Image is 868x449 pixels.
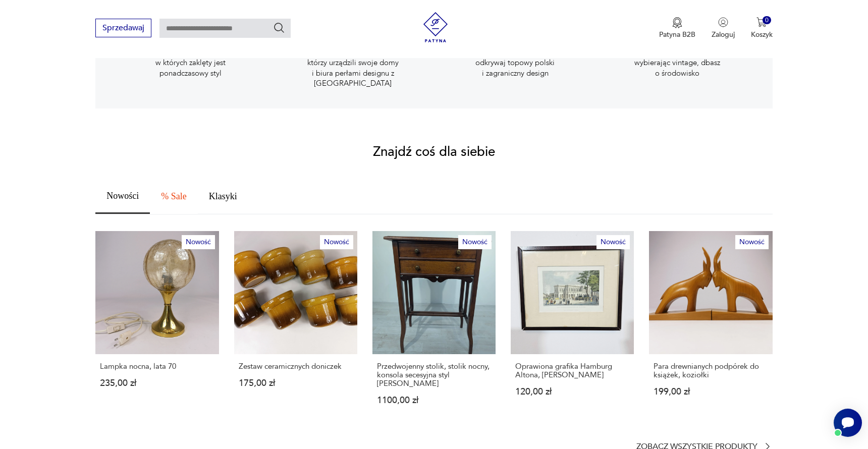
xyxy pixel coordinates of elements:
p: 235,00 zł [100,379,214,387]
p: odkrywaj topowy polski i zagraniczny design [460,58,571,78]
img: Ikona medalu [672,17,682,28]
p: Para drewnianych podpórek do książek, koziołki [654,362,768,379]
button: Szukaj [273,22,285,34]
a: NowośćZestaw ceramicznych doniczekZestaw ceramicznych doniczek175,00 zł [234,231,357,424]
a: NowośćLampka nocna, lata 70Lampka nocna, lata 70235,00 zł [95,231,219,424]
p: Oprawiona grafika Hamburg Altona, [PERSON_NAME] [515,362,629,379]
p: w których zaklęty jest ponadczasowy styl [135,58,246,78]
img: Ikona koszyka [756,17,767,27]
iframe: Smartsupp widget button [834,409,862,437]
p: wybierając vintage, dbasz o środowisko [622,58,733,78]
button: Sprzedawaj [95,19,151,37]
p: 199,00 zł [654,387,768,396]
a: NowośćOprawiona grafika Hamburg Altona, J.GrayOprawiona grafika Hamburg Altona, [PERSON_NAME]120,... [511,231,634,424]
button: Patyna B2B [659,17,695,39]
span: Klasyki [209,192,237,201]
a: NowośćPrzedwojenny stolik, stolik nocny, konsola secesyjna styl Ludwika XVPrzedwojenny stolik, st... [372,231,496,424]
p: Lampka nocna, lata 70 [100,362,214,371]
p: Przedwojenny stolik, stolik nocny, konsola secesyjna styl [PERSON_NAME] [377,362,491,388]
img: Ikonka użytkownika [718,17,728,27]
p: 120,00 zł [515,387,629,396]
p: Zaloguj [712,30,735,39]
span: Nowości [106,191,139,200]
a: Sprzedawaj [95,25,151,32]
h2: Znajdź coś dla siebie [373,146,495,158]
p: Patyna B2B [659,30,695,39]
img: Patyna - sklep z meblami i dekoracjami vintage [420,12,451,42]
span: % Sale [161,192,186,201]
button: Zaloguj [712,17,735,39]
p: Zestaw ceramicznych doniczek [239,362,353,371]
a: Ikona medaluPatyna B2B [659,17,695,39]
p: Koszyk [751,30,773,39]
p: 1100,00 zł [377,396,491,405]
button: 0Koszyk [751,17,773,39]
div: 0 [763,16,771,25]
p: którzy urządzili swoje domy i biura perłami designu z [GEOGRAPHIC_DATA] [297,58,408,88]
p: 175,00 zł [239,379,353,387]
a: NowośćPara drewnianych podpórek do książek, koziołkiPara drewnianych podpórek do książek, koziołk... [649,231,772,424]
